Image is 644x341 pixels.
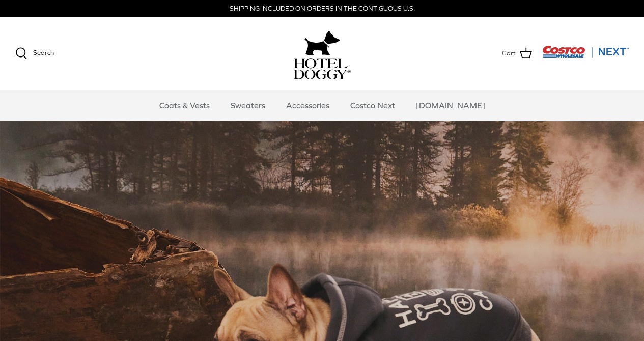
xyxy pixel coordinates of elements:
[407,90,494,121] a: [DOMAIN_NAME]
[294,27,351,79] a: hoteldoggy.com hoteldoggycom
[502,47,532,60] a: Cart
[341,90,404,121] a: Costco Next
[15,47,54,60] a: Search
[542,45,629,58] img: Costco Next
[542,52,629,60] a: Visit Costco Next
[150,90,219,121] a: Coats & Vests
[502,48,516,59] span: Cart
[304,27,340,58] img: hoteldoggy.com
[294,58,351,79] img: hoteldoggycom
[277,90,339,121] a: Accessories
[221,90,274,121] a: Sweaters
[33,49,54,56] span: Search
